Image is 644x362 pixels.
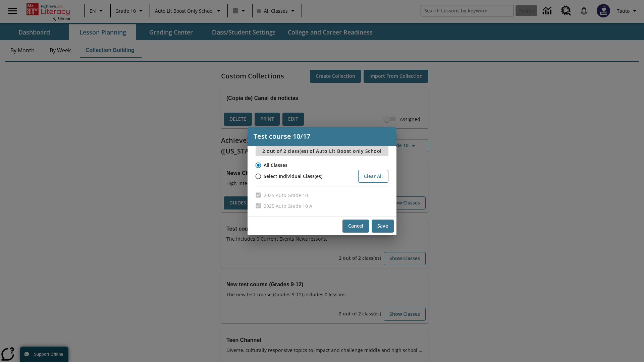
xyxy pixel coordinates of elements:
button: Save [372,220,394,233]
span: 2025 Auto Grade 10 [264,192,308,199]
button: Clear All [358,170,388,183]
h4: Test course 10/17 [248,127,396,146]
button: Cancel [342,220,369,233]
span: All Classes [264,162,287,169]
span: 2025 Auto Grade 10 A [264,202,312,209]
p: 2 out of 2 class(es) of Auto Lit Boost only School [256,146,388,156]
span: Select Individual Class(es) [264,173,322,180]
